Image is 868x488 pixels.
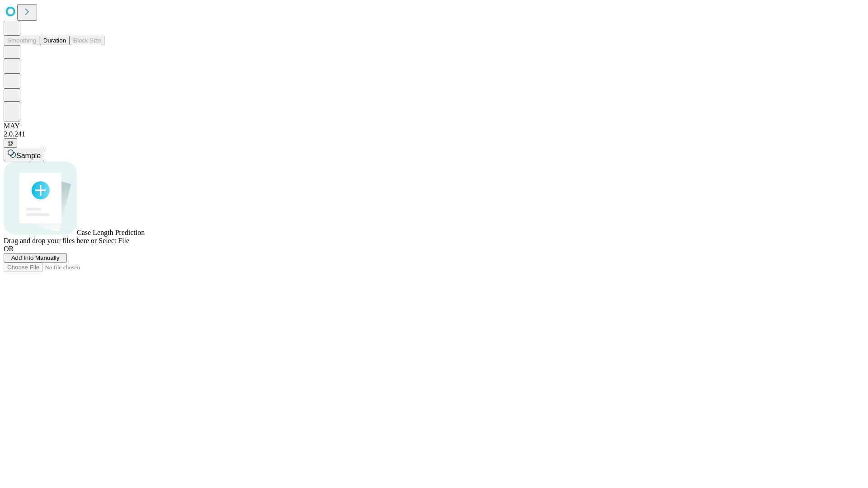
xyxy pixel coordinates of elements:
[4,130,864,138] div: 2.0.241
[4,36,40,45] button: Smoothing
[70,36,105,45] button: Block Size
[40,36,70,45] button: Duration
[4,237,97,244] span: Drag and drop your files here or
[16,152,41,160] span: Sample
[4,138,17,148] button: @
[4,122,864,130] div: MAY
[99,237,129,244] span: Select File
[11,254,60,261] span: Add Info Manually
[4,148,44,161] button: Sample
[4,253,67,263] button: Add Info Manually
[4,245,14,253] span: OR
[77,229,145,236] span: Case Length Prediction
[7,140,14,146] span: @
